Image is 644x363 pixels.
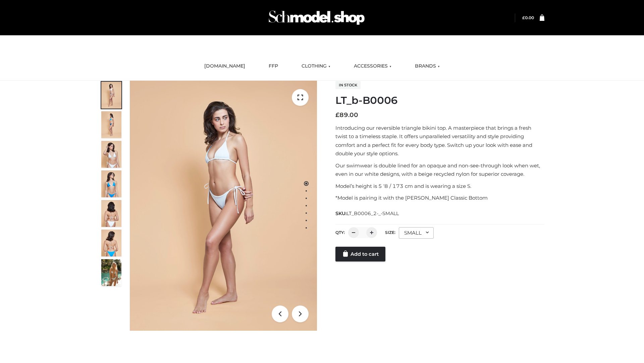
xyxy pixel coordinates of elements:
span: £ [335,111,339,119]
div: SMALL [399,227,434,239]
a: CLOTHING [297,59,335,74]
img: Schmodel Admin 964 [266,4,367,31]
a: Add to cart [335,247,385,261]
span: In stock [335,81,361,89]
span: LT_B0006_2-_-SMALL [346,210,399,216]
a: £0.00 [522,15,534,20]
a: [DOMAIN_NAME] [199,59,250,74]
img: ArielClassicBikiniTop_CloudNine_AzureSky_OW114ECO_3-scaled.jpg [101,141,121,168]
label: QTY: [335,230,345,235]
p: Our swimwear is double lined for an opaque and non-see-through look when wet, even in our white d... [335,161,544,178]
img: ArielClassicBikiniTop_CloudNine_AzureSky_OW114ECO_1 [130,81,317,331]
img: Arieltop_CloudNine_AzureSky2.jpg [101,259,121,286]
img: ArielClassicBikiniTop_CloudNine_AzureSky_OW114ECO_1-scaled.jpg [101,82,121,109]
bdi: 0.00 [522,15,534,20]
a: FFP [264,59,283,74]
p: Introducing our reversible triangle bikini top. A masterpiece that brings a fresh twist to a time... [335,124,544,158]
a: ACCESSORIES [349,59,396,74]
p: Model’s height is 5 ‘8 / 173 cm and is wearing a size S. [335,182,544,191]
bdi: 89.00 [335,111,358,119]
span: £ [522,15,525,20]
img: ArielClassicBikiniTop_CloudNine_AzureSky_OW114ECO_8-scaled.jpg [101,230,121,256]
img: ArielClassicBikiniTop_CloudNine_AzureSky_OW114ECO_2-scaled.jpg [101,111,121,138]
img: ArielClassicBikiniTop_CloudNine_AzureSky_OW114ECO_4-scaled.jpg [101,170,121,197]
img: ArielClassicBikiniTop_CloudNine_AzureSky_OW114ECO_7-scaled.jpg [101,200,121,227]
a: BRANDS [410,59,445,74]
h1: LT_b-B0006 [335,94,544,107]
label: Size: [385,230,395,235]
p: *Model is pairing it with the [PERSON_NAME] Classic Bottom [335,194,544,202]
span: SKU: [335,209,399,217]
